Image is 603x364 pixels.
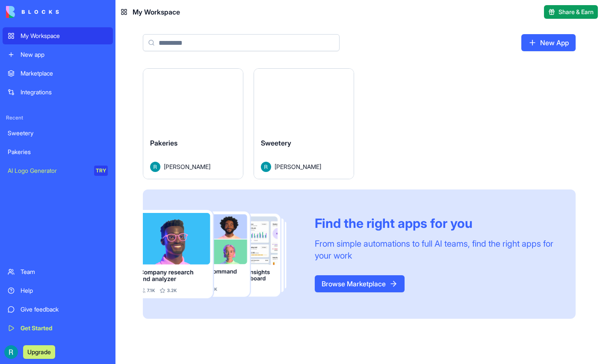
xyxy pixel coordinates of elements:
a: Get Started [3,320,113,337]
img: Avatar [261,162,271,172]
div: Help [21,286,108,295]
img: ACg8ocIQaqk-1tPQtzwxiZ7ZlP6dcFgbwUZ5nqaBNAw22a2oECoLioo=s96-c [4,345,18,359]
a: New App [521,34,576,51]
a: PakeriesAvatar[PERSON_NAME] [143,68,243,179]
a: My Workspace [3,27,113,44]
span: My Workspace [133,7,180,17]
span: Pakeries [150,139,177,147]
a: Help [3,282,113,299]
div: TRY [94,166,108,176]
a: Upgrade [23,347,55,356]
span: Sweetery [261,139,291,147]
div: Pakeries [8,148,108,156]
div: From simple automations to full AI teams, find the right apps for your work [315,238,555,262]
a: Team [3,263,113,280]
button: Upgrade [23,345,55,359]
a: Marketplace [3,65,113,82]
div: Team [21,268,108,276]
div: Get Started [21,324,108,332]
img: logo [6,6,59,18]
span: Share & Earn [559,8,594,16]
div: Marketplace [21,69,108,78]
a: AI Logo GeneratorTRY [3,162,113,179]
span: [PERSON_NAME] [275,162,321,171]
div: My Workspace [21,32,108,40]
div: New app [21,50,108,59]
a: Sweetery [3,125,113,142]
a: SweeteryAvatar[PERSON_NAME] [254,68,354,179]
a: New app [3,46,113,63]
img: Avatar [150,162,160,172]
a: Pakeries [3,143,113,160]
a: Browse Marketplace [315,275,405,292]
span: [PERSON_NAME] [164,162,210,171]
div: Find the right apps for you [315,215,555,231]
button: Share & Earn [544,5,598,19]
div: Give feedback [21,305,108,314]
span: Recent [3,114,113,121]
div: Sweetery [8,129,108,137]
div: Integrations [21,88,108,96]
a: Integrations [3,84,113,101]
img: Frame_181_egmpey.png [143,210,301,299]
div: AI Logo Generator [8,166,88,175]
a: Give feedback [3,301,113,318]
